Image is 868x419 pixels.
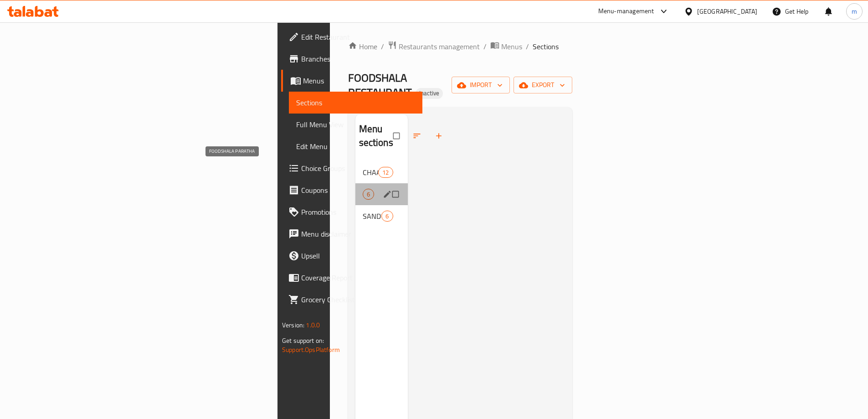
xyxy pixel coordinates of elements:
span: 12 [379,168,392,177]
span: Upsell [301,250,415,261]
span: Grocery Checklist [301,294,415,305]
span: Menus [303,75,415,86]
a: Edit Restaurant [281,26,422,48]
a: Coupons [281,179,422,201]
span: m [852,6,857,16]
a: Grocery Checklist [281,289,422,310]
span: Sort sections [407,126,429,146]
div: SANDWICH AND BURGER6 [355,205,408,227]
a: Choice Groups [281,157,422,179]
span: Menus [501,41,522,52]
span: Menu disclaimer [301,228,415,239]
a: Coverage Report [281,267,422,289]
nav: breadcrumb [348,41,572,52]
span: Coupons [301,185,415,196]
a: Edit Menu [289,135,422,157]
span: Promotions [301,207,415,217]
span: Version: [282,319,304,331]
a: Restaurants management [388,41,480,52]
span: 6 [382,212,392,221]
span: Edit Menu [296,141,415,152]
div: items [378,167,393,178]
span: Restaurants management [399,41,480,52]
span: 6 [363,190,374,199]
span: Sections [533,41,559,52]
button: edit [381,188,395,200]
div: Menu-management [598,6,654,17]
span: Choice Groups [301,163,415,174]
li: / [526,41,529,52]
span: export [521,79,565,91]
span: Get support on: [282,335,324,347]
div: Inactive [416,88,443,99]
span: Sections [296,97,415,108]
span: Select all sections [388,127,407,145]
a: Support.OpsPlatform [282,344,340,356]
span: Full Menu View [296,119,415,130]
span: Branches [301,53,415,64]
a: Upsell [281,245,422,267]
a: Menus [281,70,422,92]
a: Full Menu View [289,114,422,135]
button: export [514,77,572,93]
div: 6edit [355,183,408,205]
span: CHAATS [363,167,379,178]
nav: Menu sections [355,158,408,231]
span: import [459,79,503,91]
div: CHAATS12 [355,161,408,183]
span: SANDWICH AND BURGER [363,211,382,222]
a: Menus [490,41,522,52]
li: / [483,41,487,52]
a: Branches [281,48,422,70]
span: 1.0.0 [306,319,320,331]
a: Promotions [281,201,422,223]
a: Menu disclaimer [281,223,422,245]
span: Coverage Report [301,272,415,283]
a: Sections [289,92,422,114]
span: Inactive [416,89,443,97]
div: items [381,211,393,222]
button: Add section [429,126,451,146]
span: Edit Restaurant [301,31,415,42]
button: import [452,77,510,93]
div: [GEOGRAPHIC_DATA] [697,6,757,16]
